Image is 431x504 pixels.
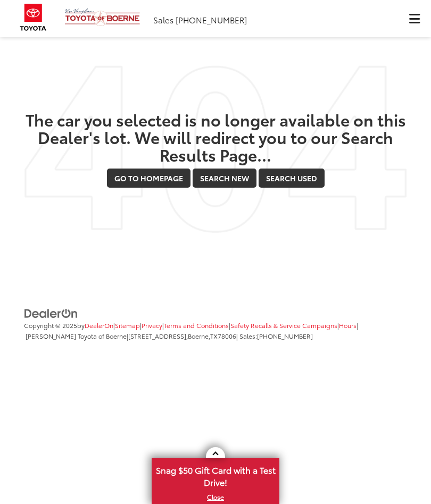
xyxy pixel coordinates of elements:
a: Terms and Conditions [164,321,229,330]
img: DealerOn [24,308,78,320]
a: Go to Homepage [107,169,190,188]
span: [PHONE_NUMBER] [257,331,313,340]
span: | [337,321,357,330]
span: Copyright © 2025 [24,321,77,330]
span: | Sales: [236,331,313,340]
a: Hours [339,321,357,330]
span: [STREET_ADDRESS], [128,331,188,340]
h2: The car you selected is no longer available on this Dealer's lot. We will redirect you to our Sea... [24,111,407,163]
a: Safety Recalls & Service Campaigns, Opens in a new tab [230,321,337,330]
span: | [229,321,337,330]
a: Search Used [259,169,325,188]
a: DealerOn Home Page [85,321,113,330]
a: Search New [193,169,256,188]
img: Vic Vaughan Toyota of Boerne [64,8,140,27]
span: Boerne, [188,331,210,340]
span: [PHONE_NUMBER] [176,14,247,26]
a: DealerOn [24,307,78,318]
span: TX [210,331,218,340]
span: | [127,331,236,340]
span: | [140,321,162,330]
span: Sales [153,14,173,26]
span: Snag $50 Gift Card with a Test Drive! [153,459,278,491]
a: Privacy [142,321,162,330]
span: | [113,321,140,330]
span: | [162,321,229,330]
a: Sitemap [115,321,140,330]
span: 78006 [218,331,236,340]
span: by [77,321,113,330]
